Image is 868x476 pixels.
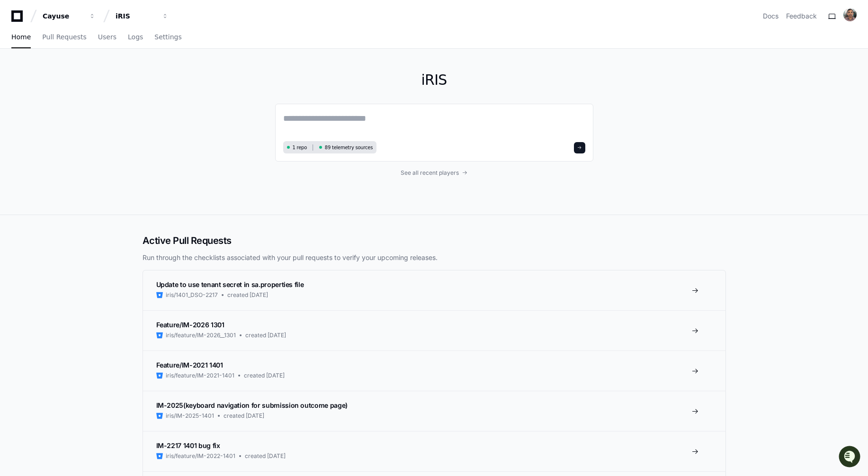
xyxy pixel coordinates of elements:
a: Feature/IM-2026 1301iris/feature/IM-2026__1301created [DATE] [143,310,725,350]
span: created [DATE] [245,452,286,460]
span: Home [11,34,31,40]
span: created [DATE] [244,372,285,379]
span: iris/1401_DSO-2217 [166,291,218,299]
a: Pull Requests [42,27,86,48]
span: created [DATE] [227,291,268,299]
a: Update to use tenant secret in sa.properties fileiris/1401_DSO-2217created [DATE] [143,270,725,310]
img: AGNmyxYqp6hYw365fKlADsjVA77CNgqj1AUX_s_d6AuG=s96-c [843,8,857,21]
span: Update to use tenant secret in sa.properties file [156,280,304,288]
a: IM-2025(keyboard navigation for submission outcome page)iris/IM-2025-1401created [DATE] [143,391,725,431]
button: Start new chat [161,73,172,85]
button: iRIS [112,8,172,25]
span: iris/IM-2025-1401 [166,412,214,420]
iframe: Open customer support [838,445,863,470]
div: We're offline, but we'll be back soon! [32,80,137,88]
div: Start new chat [32,71,155,80]
img: 1756235613930-3d25f9e4-fa56-45dd-b3ad-e072dfbd1548 [9,71,27,88]
div: Welcome [9,38,172,53]
div: iRIS [116,11,156,21]
span: IM-2025(keyboard navigation for submission outcome page) [156,401,348,409]
span: iris/feature/IM-2022-1401 [166,452,235,460]
a: IM-2217 1401 bug fixiris/feature/IM-2022-1401created [DATE] [143,431,725,471]
span: Users [98,34,116,40]
span: See all recent players [401,169,459,177]
a: Powered byPylon [67,99,115,107]
button: Cayuse [39,8,99,25]
span: IM-2217 1401 bug fix [156,441,220,449]
span: 1 repo [293,144,307,151]
p: Run through the checklists associated with your pull requests to verify your upcoming releases. [143,253,726,262]
span: Pylon [94,99,115,107]
a: Home [11,27,31,48]
div: Cayuse [43,11,83,21]
a: See all recent players [275,169,593,177]
span: Pull Requests [42,34,86,40]
a: Logs [128,27,143,48]
img: PlayerZero [9,9,28,28]
span: created [DATE] [245,332,286,339]
span: Feature/IM-2021 1401 [156,361,223,369]
h2: Active Pull Requests [143,234,726,247]
a: Docs [763,11,779,21]
span: Logs [128,34,143,40]
h1: iRIS [275,72,593,89]
span: Settings [154,34,181,40]
a: Settings [154,27,181,48]
a: Feature/IM-2021 1401iris/feature/IM-2021-1401created [DATE] [143,350,725,391]
button: Feedback [786,11,817,21]
span: iris/feature/IM-2021-1401 [166,372,234,379]
span: Feature/IM-2026 1301 [156,321,224,329]
a: Users [98,27,116,48]
span: 89 telemetry sources [325,144,373,151]
span: created [DATE] [224,412,264,420]
span: iris/feature/IM-2026__1301 [166,332,236,339]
